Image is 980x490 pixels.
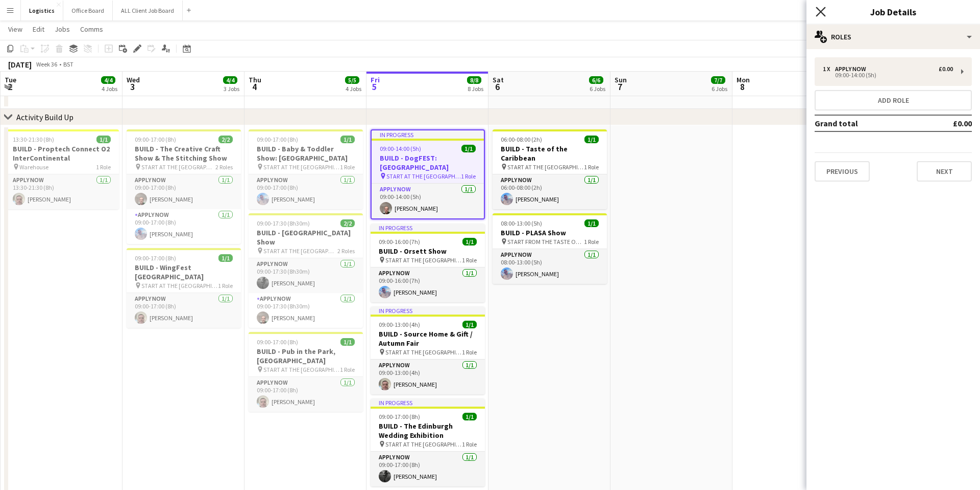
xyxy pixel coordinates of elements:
[51,23,74,36] a: Jobs
[371,329,485,348] h3: BUILD - Source Home & Gift / Autumn Fair
[493,213,607,284] app-job-card: 08:00-13:00 (5h)1/1BUILD - PLASA Show START FROM THE TASTE OF THE CARIBBEAN1 RoleAPPLY NOW1/108:0...
[735,81,750,93] span: 8
[21,1,63,20] button: Logistics
[249,228,363,247] h3: BUILD - [GEOGRAPHIC_DATA] Show
[507,238,584,246] span: START FROM THE TASTE OF THE CARIBBEAN
[462,238,477,246] span: 1/1
[218,282,233,289] span: 1 Role
[5,174,119,209] app-card-role: APPLY NOW1/113:30-21:30 (8h)[PERSON_NAME]
[815,90,972,110] button: Add role
[815,115,923,131] td: Grand total
[135,136,176,143] span: 09:00-17:00 (8h)
[223,76,237,84] span: 4/4
[218,254,233,262] span: 1/1
[385,348,462,356] span: START AT THE [GEOGRAPHIC_DATA]
[589,76,603,84] span: 6/6
[379,238,420,246] span: 09:00-16:00 (7h)
[127,209,241,244] app-card-role: APPLY NOW1/109:00-17:00 (8h)[PERSON_NAME]
[249,174,363,209] app-card-role: APPLY NOW1/109:00-17:00 (8h)[PERSON_NAME]
[263,163,340,171] span: START AT THE [GEOGRAPHIC_DATA]
[247,81,261,93] span: 4
[34,60,59,68] span: Week 36
[371,224,485,302] app-job-card: In progress09:00-16:00 (7h)1/1BUILD - Orsett Show START AT THE [GEOGRAPHIC_DATA]1 RoleAPPLY NOW1/...
[371,306,485,394] app-job-card: In progress09:00-13:00 (4h)1/1BUILD - Source Home & Gift / Autumn Fair START AT THE [GEOGRAPHIC_D...
[340,366,355,373] span: 1 Role
[584,136,599,143] span: 1/1
[467,76,481,84] span: 8/8
[8,25,22,34] span: View
[823,65,835,73] div: 1 x
[380,145,421,152] span: 09:00-14:00 (5h)
[249,213,363,328] div: 09:00-17:30 (8h30m)2/2BUILD - [GEOGRAPHIC_DATA] Show START AT THE [GEOGRAPHIC_DATA]2 RolesAPPLY N...
[249,347,363,365] h3: BUILD - Pub in the Park, [GEOGRAPHIC_DATA]
[462,440,477,448] span: 1 Role
[249,332,363,412] app-job-card: 09:00-17:00 (8h)1/1BUILD - Pub in the Park, [GEOGRAPHIC_DATA] START AT THE [GEOGRAPHIC_DATA]1 Rol...
[468,85,483,93] div: 8 Jobs
[372,130,484,139] div: In progress
[141,163,215,171] span: START AT THE [GEOGRAPHIC_DATA]
[135,254,176,262] span: 09:00-17:00 (8h)
[218,136,233,143] span: 2/2
[16,112,73,122] div: Activity Build Up
[369,81,380,93] span: 5
[249,377,363,412] app-card-role: APPLY NOW1/109:00-17:00 (8h)[PERSON_NAME]
[806,25,980,49] div: Roles
[101,76,115,84] span: 4/4
[249,258,363,293] app-card-role: APPLY NOW1/109:00-17:30 (8h30m)[PERSON_NAME]
[462,348,477,356] span: 1 Role
[224,85,239,93] div: 3 Jobs
[127,248,241,328] app-job-card: 09:00-17:00 (8h)1/1BUILD - WingFest [GEOGRAPHIC_DATA] START AT THE [GEOGRAPHIC_DATA]1 RoleAPPLY N...
[371,75,380,84] span: Fri
[712,85,727,93] div: 6 Jobs
[13,136,54,143] span: 13:30-21:30 (8h)
[125,81,140,93] span: 3
[493,129,607,209] div: 06:00-08:00 (2h)1/1BUILD - Taste of the Caribbean START AT THE [GEOGRAPHIC_DATA]1 RoleAPPLY NOW1/...
[371,306,485,315] div: In progress
[371,129,485,219] app-job-card: In progress09:00-14:00 (5h)1/1BUILD - DogFEST: [GEOGRAPHIC_DATA] START AT THE [GEOGRAPHIC_DATA]1 ...
[19,163,48,171] span: Warehouse
[584,163,599,171] span: 1 Role
[127,174,241,209] app-card-role: APPLY NOW1/109:00-17:00 (8h)[PERSON_NAME]
[127,293,241,328] app-card-role: APPLY NOW1/109:00-17:00 (8h)[PERSON_NAME]
[249,129,363,209] div: 09:00-17:00 (8h)1/1BUILD - Baby & Toddler Show: [GEOGRAPHIC_DATA] START AT THE [GEOGRAPHIC_DATA]1...
[113,1,183,20] button: ALL Client Job Board
[80,25,103,34] span: Comms
[63,60,73,68] div: BST
[835,65,870,73] div: APPLY NOW
[127,144,241,163] h3: BUILD - The Creative Craft Show & The Stitching Show
[493,144,607,163] h3: BUILD - Taste of the Caribbean
[461,172,476,180] span: 1 Role
[501,219,542,227] span: 08:00-13:00 (5h)
[371,452,485,486] app-card-role: APPLY NOW1/109:00-17:00 (8h)[PERSON_NAME]
[127,129,241,244] div: 09:00-17:00 (8h)2/2BUILD - The Creative Craft Show & The Stitching Show START AT THE [GEOGRAPHIC_...
[345,76,359,84] span: 5/5
[257,219,310,227] span: 09:00-17:30 (8h30m)
[385,256,462,264] span: START AT THE [GEOGRAPHIC_DATA]
[127,263,241,281] h3: BUILD - WingFest [GEOGRAPHIC_DATA]
[337,247,355,255] span: 2 Roles
[346,85,361,93] div: 4 Jobs
[29,23,48,36] a: Edit
[371,398,485,486] div: In progress09:00-17:00 (8h)1/1BUILD - The Edinburgh Wedding Exhibition START AT THE [GEOGRAPHIC_D...
[3,81,16,93] span: 2
[939,65,953,73] div: £0.00
[127,75,140,84] span: Wed
[461,145,476,152] span: 1/1
[249,144,363,163] h3: BUILD - Baby & Toddler Show: [GEOGRAPHIC_DATA]
[55,25,70,34] span: Jobs
[493,249,607,284] app-card-role: APPLY NOW1/108:00-13:00 (5h)[PERSON_NAME]
[5,75,16,84] span: Tue
[379,321,420,328] span: 09:00-13:00 (4h)
[613,81,627,93] span: 7
[823,73,953,78] div: 09:00-14:00 (5h)
[462,413,477,420] span: 1/1
[96,163,111,171] span: 1 Role
[493,228,607,237] h3: BUILD - PLASA Show
[372,153,484,172] h3: BUILD - DogFEST: [GEOGRAPHIC_DATA]
[493,75,504,84] span: Sat
[340,163,355,171] span: 1 Role
[5,144,119,163] h3: BUILD - Proptech Connect O2 InterContinental
[501,136,542,143] span: 06:00-08:00 (2h)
